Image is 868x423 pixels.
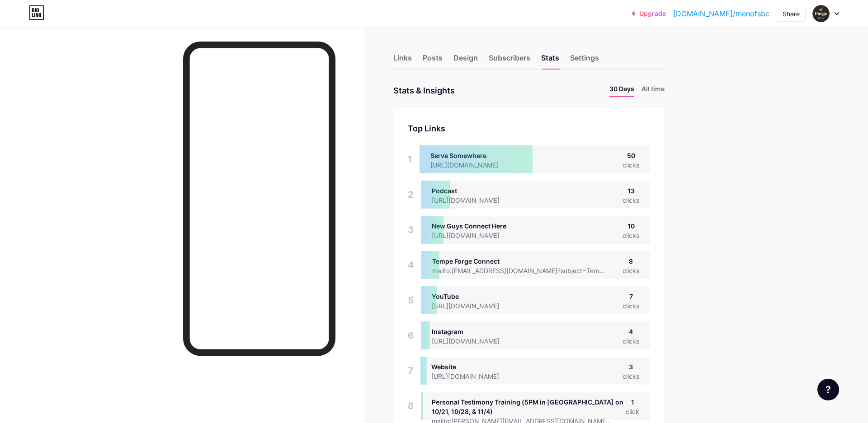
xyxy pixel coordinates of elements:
div: clicks [623,160,639,170]
div: Settings [570,52,599,69]
div: Posts [423,52,443,69]
div: 4 [408,251,414,279]
div: click [626,407,639,416]
div: [URL][DOMAIN_NAME] [432,231,514,240]
div: 8 [623,256,639,266]
div: 10 [623,221,639,231]
div: clicks [623,231,639,240]
div: [URL][DOMAIN_NAME] [432,301,514,311]
li: 30 Days [609,84,634,97]
div: clicks [623,301,639,311]
div: 1 [408,145,412,173]
div: [URL][DOMAIN_NAME] [432,336,514,346]
div: 5 [408,286,414,314]
div: [URL][DOMAIN_NAME] [432,195,514,205]
div: YouTube [432,292,514,301]
div: 1 [626,397,639,407]
a: Upgrade [632,10,666,17]
a: [DOMAIN_NAME]/menofsbc [673,8,769,19]
div: clicks [623,266,639,275]
div: Stats [541,52,559,69]
div: Personal Testimony Training (5PM in [GEOGRAPHIC_DATA] on 10/21, 10/28, & 11/4) [432,397,626,416]
div: 7 [408,357,413,385]
div: Share [783,9,800,19]
div: [URL][DOMAIN_NAME] [431,372,514,381]
div: clicks [623,372,639,381]
div: Website [431,362,514,372]
div: 50 [623,151,639,160]
img: menofsbc [812,5,830,22]
div: 13 [623,186,639,195]
div: Links [393,52,412,69]
div: Instagram [432,327,514,336]
div: 2 [408,181,414,209]
div: Podcast [432,186,514,195]
div: 4 [623,327,639,336]
div: clicks [623,336,639,346]
div: 3 [408,216,414,244]
div: Design [453,52,478,69]
div: mailto:[EMAIL_ADDRESS][DOMAIN_NAME]?subject=Tempe%20Forge&body=Please%20provide%20your%20name%20a... [432,266,623,275]
div: clicks [623,195,639,205]
li: All time [642,84,665,97]
div: New Guys Connect Here [432,221,514,231]
div: 8 [408,392,414,420]
div: 3 [623,362,639,372]
div: 7 [623,292,639,301]
div: Tempe Forge Connect [432,256,623,266]
div: 6 [408,321,414,349]
div: Stats & Insights [393,84,455,97]
div: Subscribers [489,52,530,69]
div: Top Links [408,122,650,135]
